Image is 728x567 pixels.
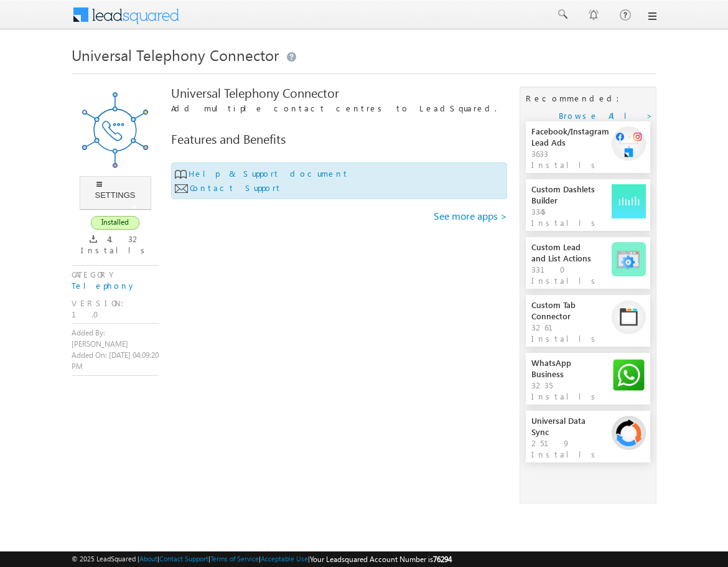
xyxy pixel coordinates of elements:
[261,555,308,563] a: Acceptable Use
[612,184,646,218] img: connector Image
[91,216,139,230] span: Installed
[531,380,597,402] div: 3235 Installs
[72,45,279,65] span: Universal Telephony Connector
[72,298,159,309] div: VERSION:
[433,555,452,564] span: 76294
[531,241,597,264] div: Custom Lead and List Actions
[139,555,157,563] a: About
[526,93,587,110] div: Recommended:
[531,206,597,228] div: 3345 Installs
[434,210,507,222] a: See more apps >
[189,168,349,179] a: Help & Support document
[531,415,597,438] div: Universal Data Sync
[612,126,646,161] img: connector Image
[72,309,159,320] div: 1.0
[72,350,159,372] label: Added On: [DATE] 04:09:20 PM
[310,555,452,564] span: Your Leadsquared Account Number is
[72,280,136,291] a: Telephony
[531,357,597,380] div: WhatsApp Business
[531,264,597,286] div: 3310 Installs
[612,358,646,392] img: connector Image
[531,299,597,322] div: Custom Tab Connector
[531,322,597,344] div: 3261 Installs
[72,87,159,174] img: connector-image
[171,102,507,114] p: Add multiple contact centres to LeadSquared.
[612,300,645,334] img: connector Image
[531,126,597,148] div: Facebook/Instagram Lead Ads
[171,133,507,144] div: Features and Benefits
[531,184,597,206] div: Custom Dashlets Builder
[171,87,507,98] div: Universal Telephony Connector
[531,438,597,460] div: 2519 Installs
[81,233,149,255] span: 4132 Installs
[72,553,452,565] span: © 2025 LeadSquared | | | | |
[159,555,208,563] a: Contact Support
[210,555,259,563] a: Terms of Service
[190,182,282,193] a: Contact Support
[559,110,650,121] a: Browse All >
[531,148,597,171] div: 3633 Installs
[72,269,159,280] div: CATEGORY
[612,416,646,450] img: connector Image
[612,242,646,276] img: connector Image
[80,176,151,210] button: SETTINGS
[72,327,159,350] label: Added By: [PERSON_NAME]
